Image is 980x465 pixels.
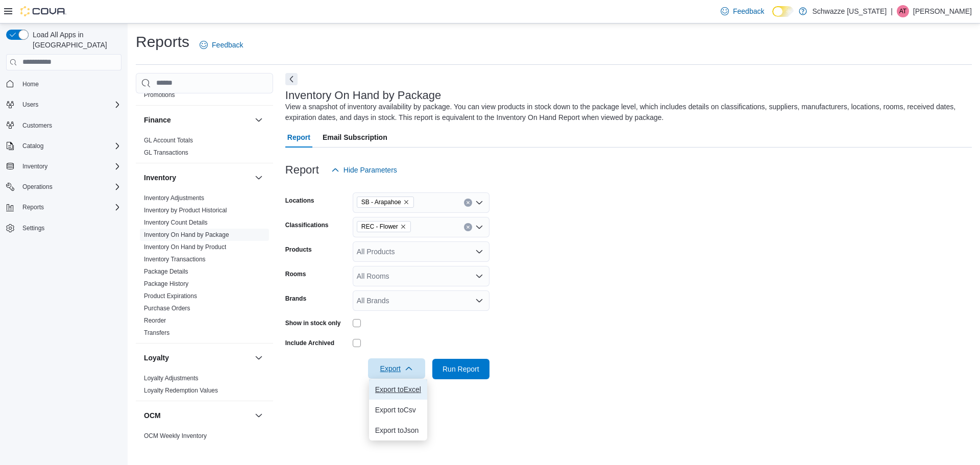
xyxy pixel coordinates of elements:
[136,192,273,343] div: Inventory
[136,32,189,52] h1: Reports
[18,201,121,213] span: Reports
[375,406,421,414] span: Export to Csv
[144,304,190,312] span: Purchase Orders
[6,72,121,262] nav: Complex example
[144,136,193,144] span: GL Account Totals
[22,183,53,191] span: Operations
[344,165,397,175] span: Hide Parameters
[475,199,483,207] button: Open list of options
[144,194,204,202] a: Inventory Adjustments
[144,329,169,337] span: Transfers
[144,243,226,251] a: Inventory On Hand by Product
[2,77,126,91] button: Home
[144,173,251,183] button: Inventory
[144,374,199,382] span: Loyalty Adjustments
[22,162,47,170] span: Inventory
[475,297,483,305] button: Open list of options
[812,5,887,17] p: Schwazze [US_STATE]
[253,352,265,364] button: Loyalty
[357,221,411,232] span: REC - Flower
[18,222,48,234] a: Settings
[29,30,121,50] span: Load All Apps in [GEOGRAPHIC_DATA]
[18,181,57,193] button: Operations
[22,224,44,232] span: Settings
[18,140,47,152] button: Catalog
[144,353,169,363] h3: Loyalty
[22,101,38,109] span: Users
[18,78,43,90] a: Home
[323,127,387,148] span: Email Subscription
[285,73,298,85] button: Next
[144,316,166,325] span: Reorder
[144,267,188,276] span: Package Details
[18,160,52,173] button: Inventory
[361,197,401,207] span: SB - Arapahoe
[375,426,421,434] span: Export to Json
[144,149,188,156] a: GL Transactions
[375,385,421,394] span: Export to Excel
[432,359,489,379] button: Run Report
[443,364,479,374] span: Run Report
[369,400,427,420] button: Export toCsv
[285,102,967,123] div: View a snapshot of inventory availability by package. You can view products in stock down to the ...
[18,119,56,132] a: Customers
[144,256,206,263] a: Inventory Transactions
[899,5,906,17] span: AT
[2,180,126,194] button: Operations
[2,118,126,133] button: Customers
[285,164,319,176] h3: Report
[144,194,204,202] span: Inventory Adjustments
[144,375,199,382] a: Loyalty Adjustments
[357,197,414,208] span: SB - Arapahoe
[18,222,121,234] span: Settings
[144,329,169,336] a: Transfers
[2,221,126,235] button: Settings
[369,379,427,400] button: Export toExcel
[144,432,207,439] a: OCM Weekly Inventory
[368,358,425,379] button: Export
[891,5,893,17] p: |
[18,160,121,173] span: Inventory
[144,231,229,239] span: Inventory On Hand by Package
[144,255,206,263] span: Inventory Transactions
[144,353,251,363] button: Loyalty
[212,40,243,50] span: Feedback
[144,305,190,312] a: Purchase Orders
[733,6,764,16] span: Feedback
[2,97,126,112] button: Users
[144,207,227,214] a: Inventory by Product Historical
[195,35,247,55] a: Feedback
[22,121,52,130] span: Customers
[136,134,273,163] div: Finance
[22,142,43,150] span: Catalog
[144,268,188,275] a: Package Details
[464,223,472,231] button: Clear input
[285,270,306,278] label: Rooms
[144,280,188,288] span: Package History
[285,246,312,254] label: Products
[475,248,483,256] button: Open list of options
[400,224,406,230] button: Remove REC - Flower from selection in this group
[2,200,126,214] button: Reports
[144,137,193,144] a: GL Account Totals
[285,89,442,102] h3: Inventory On Hand by Package
[18,181,121,193] span: Operations
[285,221,329,229] label: Classifications
[717,1,768,21] a: Feedback
[18,119,121,132] span: Customers
[136,430,273,446] div: OCM
[253,114,265,126] button: Finance
[144,206,227,214] span: Inventory by Product Historical
[403,199,409,205] button: Remove SB - Arapahoe from selection in this group
[144,387,218,394] a: Loyalty Redemption Values
[20,6,66,16] img: Cova
[475,223,483,231] button: Open list of options
[144,292,197,300] span: Product Expirations
[285,319,341,327] label: Show in stock only
[144,280,188,287] a: Package History
[18,99,121,111] span: Users
[144,218,208,227] span: Inventory Count Details
[361,222,398,232] span: REC - Flower
[144,219,208,226] a: Inventory Count Details
[144,432,207,440] span: OCM Weekly Inventory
